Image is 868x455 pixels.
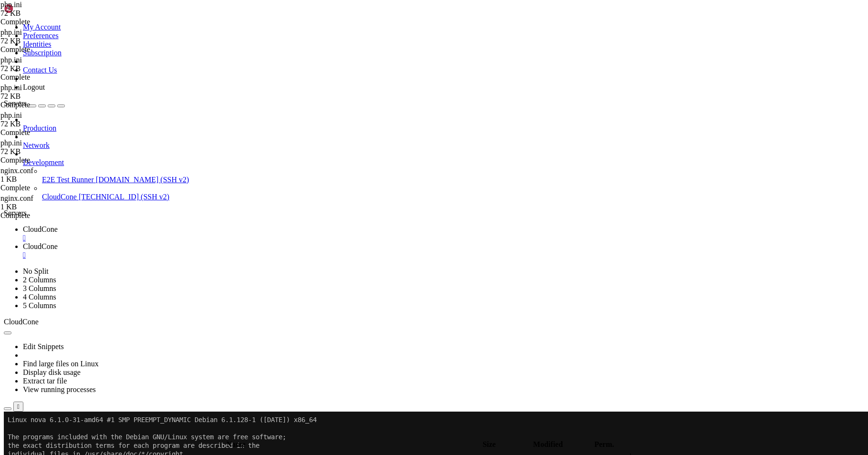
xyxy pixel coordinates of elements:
div: 72 KB [0,147,96,156]
div: Complete [0,101,96,109]
span: nginx.conf [0,194,33,202]
div: 72 KB [0,64,96,73]
span: php.ini [0,111,22,119]
span: php.ini [0,83,96,101]
span: php.ini [0,83,22,92]
span: php.ini [0,0,22,9]
div: 72 KB [0,92,96,101]
div: Complete [0,156,96,165]
x-row: Linux nova 6.1.0-31-amd64 #1 SMP PREEMPT_DYNAMIC Debian 6.1.128-1 ([DATE]) x86_64 [4,4,743,12]
span: php.ini [0,56,22,64]
div: 72 KB [0,37,96,45]
x-row: individual files in /usr/share/doc/*/copyright. [4,38,743,47]
x-row: Debian GNU/Linux comes with ABSOLUTELY NO WARRANTY, to the extent [4,55,743,64]
x-row: root@nova:~# systemctl restart php8.2-fpm [4,81,743,90]
span: php.ini [0,56,96,73]
div: Complete [0,211,96,220]
x-row: root@nova:~# systemctl restart nginx [4,90,743,98]
span: php.ini [0,111,96,128]
div: 72 KB [0,120,96,128]
div: Complete [0,184,96,192]
span: php.ini [0,0,96,18]
x-row: Last login: [DATE] from [TECHNICAL_ID] [4,72,743,81]
span: php.ini [0,28,22,36]
div: Complete [0,18,96,26]
div: (13, 11) [56,98,60,107]
div: Complete [0,73,96,82]
x-row: permitted by applicable law. [4,64,743,72]
span: nginx.conf [0,166,33,175]
div: Complete [0,45,96,54]
span: nginx.conf [0,194,96,211]
div: 72 KB [0,9,96,18]
span: php.ini [0,139,22,147]
x-row: root@nova:~# [4,98,743,107]
span: nginx.conf [0,166,96,184]
x-row: The programs included with the Debian GNU/Linux system are free software; [4,21,743,30]
div: Complete [0,128,96,137]
span: php.ini [0,28,96,45]
div: 1 KB [0,203,96,211]
div: 1 KB [0,175,96,184]
span: php.ini [0,139,96,156]
x-row: the exact distribution terms for each program are described in the [4,30,743,38]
